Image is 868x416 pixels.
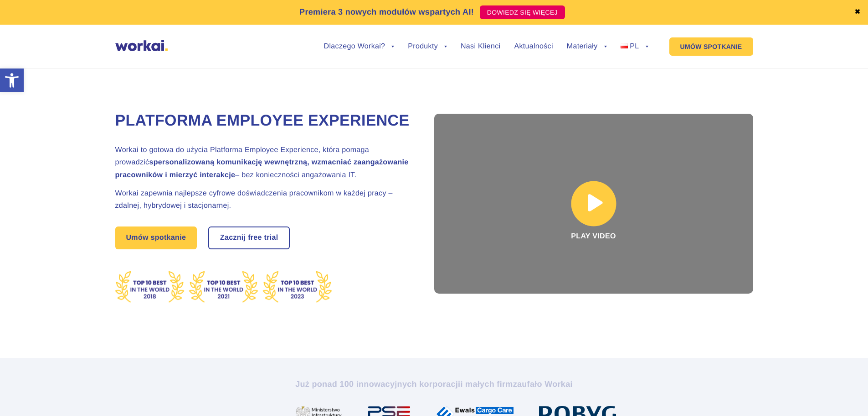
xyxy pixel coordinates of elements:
[299,6,474,18] p: Premiera 3 nowych modułów wspartych AI!
[115,144,411,181] h2: Workai to gotowa do użycia Platforma Employee Experience, która pomaga prowadzić – bez koniecznoś...
[408,43,447,50] a: Produkty
[209,227,289,248] a: Zacznij free trial
[324,43,395,50] a: Dlaczego Workai?
[461,43,500,50] a: Nasi Klienci
[480,5,565,19] a: DOWIEDZ SIĘ WIĘCEJ
[669,37,753,56] a: UMÓW SPOTKANIE
[115,187,411,212] h2: Workai zapewnia najlepsze cyfrowe doświadczenia pracownikom w każdej pracy – zdalnej, hybrydowej ...
[460,379,513,389] i: i małych firm
[630,42,639,50] span: PL
[854,9,861,16] a: ✖
[115,158,409,179] strong: spersonalizowaną komunikację wewnętrzną, wzmacniać zaangażowanie pracowników i mierzyć interakcje
[434,114,753,294] div: Play video
[115,226,197,249] a: Umów spotkanie
[514,43,553,50] a: Aktualności
[181,379,687,390] h2: Już ponad 100 innowacyjnych korporacji zaufało Workai
[115,111,411,132] h1: Platforma Employee Experience
[567,43,607,50] a: Materiały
